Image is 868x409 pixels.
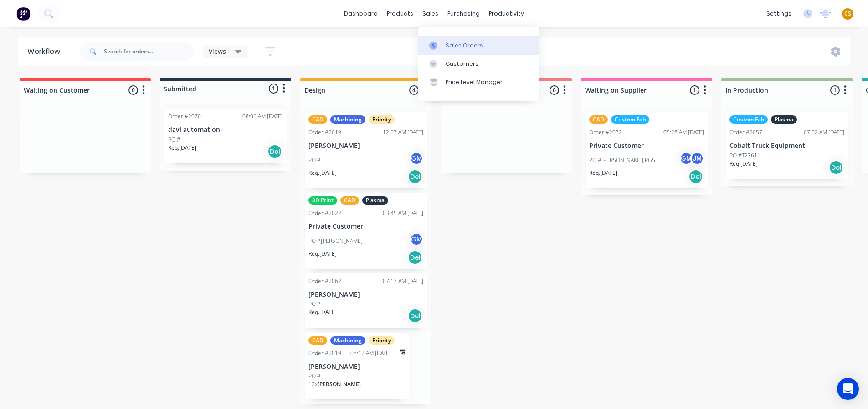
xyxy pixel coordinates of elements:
div: 3D PrintCADPlasmaOrder #202203:45 AM [DATE]Private CustomerPO #[PERSON_NAME]GMReq.[DATE]Del [305,193,427,269]
div: Machining [330,336,365,345]
div: 05:28 AM [DATE] [663,128,704,136]
p: Req. [DATE] [168,144,196,152]
span: CS [844,10,851,18]
img: Factory [16,7,30,21]
p: Req. [DATE] [589,169,617,177]
div: Custom Fab [729,115,768,124]
div: purchasing [443,7,484,21]
span: 12 x [308,380,318,388]
div: GM [410,232,423,246]
div: GM [410,152,423,165]
p: PO # [308,372,321,380]
div: Del [267,144,282,159]
a: dashboard [339,7,382,21]
div: settings [762,7,796,21]
div: Del [408,250,422,265]
div: Priority [369,336,395,345]
a: Price Level Manager [418,73,539,91]
div: Open Intercom Messenger [837,378,859,400]
div: 07:02 AM [DATE] [804,128,844,136]
div: Del [408,169,422,184]
a: Customers [418,55,539,73]
p: Req. [DATE] [729,160,758,168]
div: Order #2022 [308,209,341,217]
div: CAD [340,196,359,204]
div: Sales Orders [446,42,483,50]
div: productivity [484,7,529,21]
div: CAD [308,336,327,345]
div: CAD [589,115,608,124]
div: Price Level Manager [446,78,503,86]
span: [PERSON_NAME] [318,380,361,388]
span: Views [209,47,226,56]
p: [PERSON_NAME] [308,291,423,299]
p: Req. [DATE] [308,169,337,177]
div: Custom Fab [611,115,649,124]
p: Private Customer [589,142,704,150]
div: GM [679,152,693,165]
p: PO # [308,300,321,308]
div: 08:05 AM [DATE] [242,112,283,121]
div: Del [408,309,422,323]
div: 08:12 AM [DATE] [350,349,391,357]
div: CAD [308,115,327,124]
div: Order #2057 [729,128,762,136]
div: Order #206207:13 AM [DATE][PERSON_NAME]PO #Req.[DATE]Del [305,273,427,328]
input: Search for orders... [104,42,194,61]
div: Order #2070 [168,112,201,121]
div: Del [688,169,703,184]
div: Del [829,160,843,175]
p: PO #[PERSON_NAME] [308,237,363,245]
p: [PERSON_NAME] [308,142,423,150]
div: 3D Print [308,196,337,204]
div: Custom FabPlasmaOrder #205707:02 AM [DATE]Cobalt Truck EquipmentPO #T23611Req.[DATE]Del [726,112,848,179]
div: Order #2019 [308,128,341,136]
div: 07:13 AM [DATE] [383,277,423,285]
div: Machining [330,115,365,124]
a: Sales Orders [418,36,539,54]
p: PO #[PERSON_NAME] PGS [589,156,655,164]
div: Plasma [362,196,388,204]
div: sales [418,7,443,21]
p: [PERSON_NAME] [308,363,405,371]
p: Private Customer [308,223,423,231]
p: PO # [168,136,180,144]
div: CADCustom FabOrder #203205:28 AM [DATE]Private CustomerPO #[PERSON_NAME] PGSGMJMReq.[DATE]Del [586,112,708,188]
div: Plasma [771,115,797,124]
div: products [382,7,418,21]
div: Customers [446,60,478,68]
div: Order #2062 [308,277,341,285]
p: PO # [308,156,321,164]
div: Order #2019 [308,349,341,357]
div: 12:53 AM [DATE] [383,128,423,136]
div: CADMachiningPriorityOrder #201912:53 AM [DATE][PERSON_NAME]PO #GMReq.[DATE]Del [305,112,427,188]
div: Workflow [27,46,65,57]
p: PO #T23611 [729,152,760,160]
div: CADMachiningPriorityOrder #201908:12 AM [DATE][PERSON_NAME]PO #12x[PERSON_NAME] [305,333,409,400]
p: davi automation [168,126,283,134]
div: 03:45 AM [DATE] [383,209,423,217]
div: JM [690,152,704,165]
div: Order #207008:05 AM [DATE]davi automationPO #Req.[DATE]Del [164,109,287,163]
div: Order #2032 [589,128,622,136]
div: Priority [369,115,395,124]
p: Req. [DATE] [308,250,337,258]
p: Cobalt Truck Equipment [729,142,844,150]
p: Req. [DATE] [308,308,337,316]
